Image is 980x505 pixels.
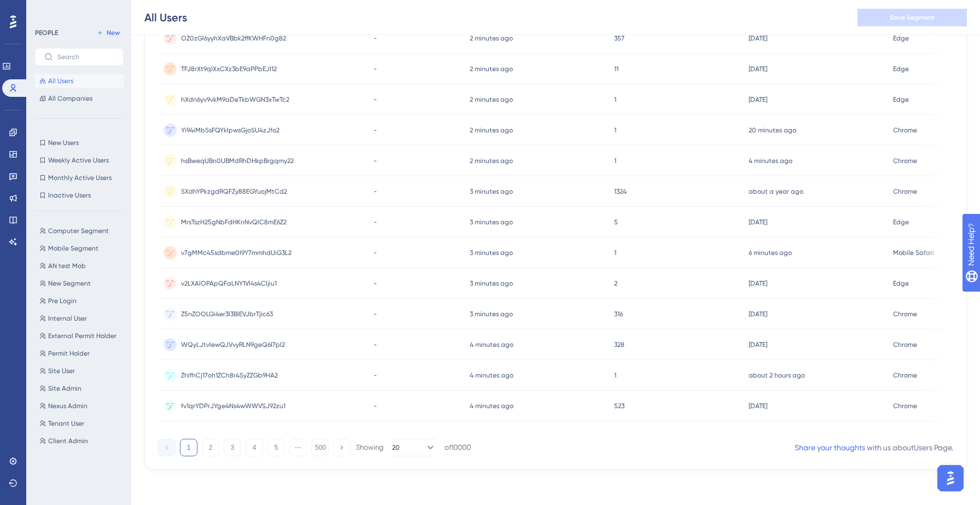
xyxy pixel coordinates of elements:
[374,95,377,104] span: -
[35,136,124,149] button: New Users
[470,218,513,226] time: 3 minutes ago
[795,441,953,454] div: with us about Users Page .
[392,439,436,456] button: 20
[35,154,124,167] button: Weekly Active Users
[893,310,917,318] span: Chrome
[893,402,917,410] span: Chrome
[48,156,109,165] span: Weekly Active Users
[749,34,767,42] time: [DATE]
[749,126,796,134] time: 20 minutes ago
[107,28,120,37] span: New
[470,310,513,318] time: 3 minutes ago
[48,94,92,103] span: All Companies
[374,340,377,349] span: -
[392,443,400,452] span: 20
[749,280,767,287] time: [DATE]
[93,26,124,39] button: New
[35,417,130,430] button: Tenant User
[470,402,514,410] time: 4 minutes ago
[749,402,767,410] time: [DATE]
[374,402,377,410] span: -
[614,402,625,410] span: 523
[893,248,934,257] span: Mobile Safari
[749,188,803,195] time: about a year ago
[614,340,625,349] span: 328
[181,248,291,257] span: v7gMMc45sdbme0I9Y7mmhdUiG3L2
[470,96,513,103] time: 2 minutes ago
[614,34,625,43] span: 357
[35,224,130,237] button: Computer Segment
[356,443,383,452] div: Showing
[181,340,285,349] span: WQyLJtvlewQJVvyRLN9geQ6I7pI2
[749,372,805,379] time: about 2 hours ago
[893,65,909,73] span: Edge
[749,218,767,226] time: [DATE]
[57,53,114,61] input: Search
[614,279,617,288] span: 2
[893,279,909,288] span: Edge
[48,332,116,340] span: External Permit Holder
[35,382,130,395] button: Site Admin
[374,371,377,380] span: -
[893,187,917,196] span: Chrome
[857,9,967,26] button: Save Segment
[614,218,618,227] span: 5
[181,126,279,135] span: Yi94iMbSsFQYkIpwsGjoSU4zJfo2
[48,138,79,147] span: New Users
[614,95,616,104] span: 1
[614,187,627,196] span: 1324
[35,294,130,307] button: Pre Login
[470,249,513,257] time: 3 minutes ago
[180,439,197,456] button: 1
[374,310,377,318] span: -
[374,65,377,73] span: -
[35,347,130,360] button: Permit Holder
[35,259,130,272] button: AN test Mob
[470,372,514,379] time: 4 minutes ago
[224,439,241,456] button: 3
[48,77,73,85] span: All Users
[35,399,130,413] button: Nexus Admin
[749,249,792,257] time: 6 minutes ago
[614,310,623,318] span: 316
[470,188,513,195] time: 3 minutes ago
[893,95,909,104] span: Edge
[893,156,917,165] span: Chrome
[48,402,87,410] span: Nexus Admin
[614,248,616,257] span: 1
[246,439,263,456] button: 4
[893,34,909,43] span: Edge
[35,329,130,343] button: External Permit Holder
[181,34,286,43] span: OZ0zGl6yyhXaVBbk2ffKWHFn0g82
[374,248,377,257] span: -
[445,443,471,452] div: of 10000
[48,227,109,235] span: Computer Segment
[181,371,278,380] span: ZhlfhCj17oh1ZCh8r4SyZZGb9HA2
[181,65,277,73] span: TFJ8rXt9qIXxCXz3bE9aPPbEJI12
[48,349,90,358] span: Permit Holder
[374,279,377,288] span: -
[470,341,514,349] time: 4 minutes ago
[48,173,112,182] span: Monthly Active Users
[289,439,307,456] button: ⋯
[48,367,75,375] span: Site User
[26,3,68,16] span: Need Help?
[374,187,377,196] span: -
[893,126,917,135] span: Chrome
[35,171,124,184] button: Monthly Active Users
[181,187,287,196] span: SXdhYPkzgdRQFZy88EGYuojMtCd2
[181,95,289,104] span: hXdn6yv9vkM9aDeTkbWGN3xTwTc2
[35,364,130,378] button: Site User
[470,280,513,287] time: 3 minutes ago
[48,297,77,305] span: Pre Login
[35,92,124,105] button: All Companies
[374,156,377,165] span: -
[48,384,81,393] span: Site Admin
[749,310,767,318] time: [DATE]
[614,126,616,135] span: 1
[35,277,130,290] button: New Segment
[470,157,513,165] time: 2 minutes ago
[893,371,917,380] span: Chrome
[35,28,58,37] div: PEOPLE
